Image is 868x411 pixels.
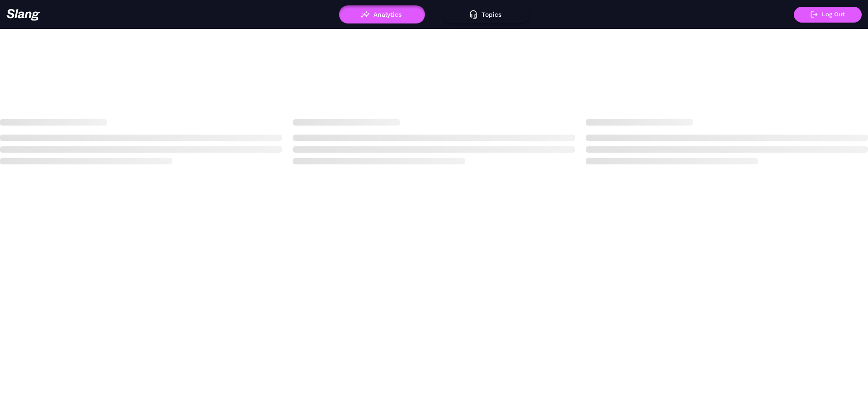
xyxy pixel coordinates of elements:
[794,7,862,23] button: Log Out
[443,5,529,23] button: Topics
[339,5,425,23] button: Analytics
[6,9,40,21] img: 623511267c55cb56e2f2a487_logo2.png
[339,11,425,17] a: Analytics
